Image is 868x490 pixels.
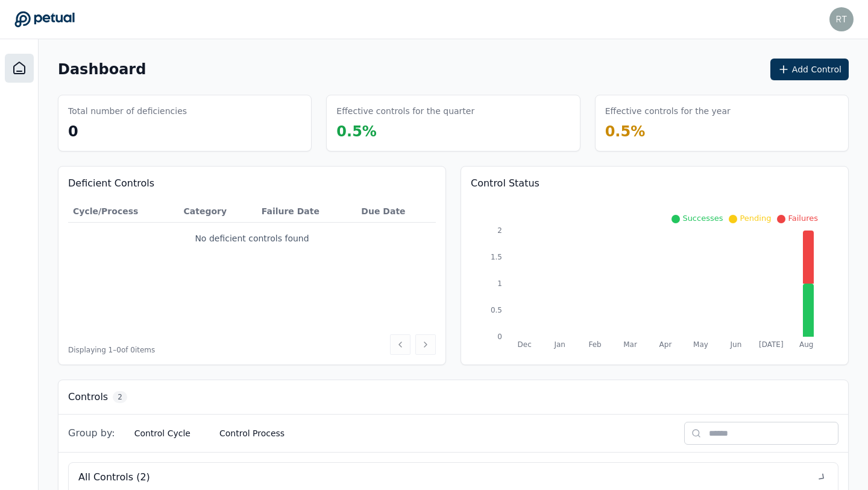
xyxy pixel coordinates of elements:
th: Cycle/Process [68,200,178,223]
tspan: Apr [659,340,672,349]
tspan: 1.5 [491,253,502,261]
span: Pending [740,214,771,223]
a: Dashboard [5,54,34,83]
h3: Effective controls for the quarter [336,105,474,117]
tspan: Dec [518,340,532,349]
tspan: Feb [588,340,601,349]
span: All Controls (2) [78,470,150,485]
tspan: 1 [497,279,502,288]
tspan: 0.5 [491,306,502,314]
h3: Total number of deficiencies [68,105,187,117]
tspan: May [693,340,708,349]
th: Failure Date [257,200,357,223]
h3: Deficient Controls [68,176,436,191]
tspan: 0 [497,332,502,341]
button: Add Control [770,59,849,80]
button: Control Process [210,422,294,444]
span: 0.5 % [605,123,646,140]
tspan: Jun [730,340,742,349]
tspan: Jan [553,340,565,349]
h1: Dashboard [58,60,146,79]
h3: Controls [68,390,108,404]
h3: Control Status [471,176,838,191]
tspan: Aug [799,340,813,349]
span: 0.5 % [336,123,377,140]
span: Successes [682,214,723,223]
th: Category [178,200,256,223]
td: No deficient controls found [68,223,436,255]
a: Go to Dashboard [14,11,75,28]
span: 0 [68,123,78,140]
tspan: 2 [497,226,502,235]
tspan: [DATE] [759,340,784,349]
tspan: Mar [623,340,637,349]
img: Riddhi Thakkar [829,7,854,31]
span: 2 [113,391,127,403]
span: Failures [788,214,818,223]
span: Group by: [68,426,115,441]
th: Due Date [356,200,436,223]
button: Control Cycle [125,422,200,444]
h3: Effective controls for the year [605,105,731,117]
span: Displaying 1– 0 of 0 items [68,345,155,355]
